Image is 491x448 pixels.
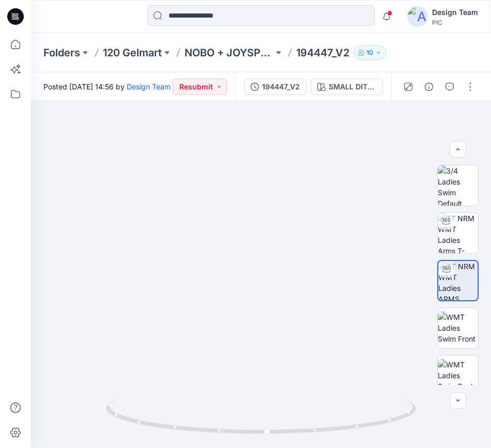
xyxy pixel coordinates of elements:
div: 194447_V2 [262,81,300,92]
p: 10 [366,47,373,58]
span: Posted [DATE] 14:56 by [43,81,171,92]
img: avatar [407,6,428,27]
img: 3/4 Ladies Swim Default [438,165,478,206]
button: 10 [354,45,386,60]
a: Folders [43,45,80,60]
div: SMALL DITSY V1_PLUM CANDY [329,81,376,92]
div: Design Team [432,6,478,19]
button: SMALL DITSY V1_PLUM CANDY [311,79,383,95]
a: 120 Gelmart [103,45,162,60]
img: WMT Ladies Swim Back [438,359,478,392]
a: NOBO + JOYSPUN - 20250912_120_GC [185,45,273,60]
button: Details [421,79,437,95]
button: 194447_V2 [244,79,306,95]
div: PIC [432,19,478,26]
img: TT NRM WMT Ladies ARMS DOWN [438,261,478,300]
a: Design Team [127,82,171,91]
img: WMT Ladies Swim Front [438,312,478,344]
img: TT NRM WMT Ladies Arms T-POSE [438,213,478,253]
img: eyJhbGciOiJIUzI1NiIsImtpZCI6IjAiLCJzbHQiOiJzZXMiLCJ0eXAiOiJKV1QifQ.eyJkYXRhIjp7InR5cGUiOiJzdG9yYW... [60,74,461,448]
p: 194447_V2 [296,45,349,60]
